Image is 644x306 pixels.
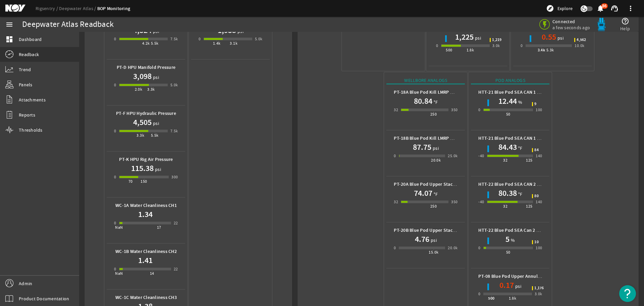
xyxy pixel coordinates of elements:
span: °F [517,145,523,151]
b: WC-1C Water Cleanliness CH3 [115,294,177,301]
div: 32 [394,199,398,205]
b: PT-18B Blue Pod Kill LMRP Wellbore Pressure [394,135,488,141]
h1: 74.07 [414,188,432,199]
span: % [517,99,522,105]
h1: 87.75 [413,142,431,152]
div: 0 [114,36,116,42]
b: PT-20B Blue Pod Upper Stack Wellbore Pressure [394,227,494,233]
h1: 115.38 [131,163,154,174]
b: PT-D HPU Manifold Pressure [117,64,176,71]
div: 3.0k [535,291,542,297]
b: WC-1A Water Cleanliness CH1 [115,202,177,209]
h1: 84.43 [498,142,517,152]
div: 125 [526,157,532,164]
div: 0 [199,36,201,42]
h1: 4.76 [415,234,429,245]
div: 0 [521,42,523,49]
mat-icon: support_agent [610,4,619,12]
button: Open Resource Center [619,285,636,302]
button: 86 [597,5,604,12]
span: Panels [19,81,33,88]
div: 5.5k [151,40,159,47]
b: HTT-21 Blue Pod SEA CAN 1 Temperature [478,135,564,141]
div: -40 [478,199,484,205]
h1: 0.55 [542,32,556,42]
b: HTT-22 Blue Pod SEA CAN 2 Temperature [478,181,564,187]
div: 32 [503,157,507,164]
a: Deepwater Atlas [59,5,97,11]
div: 1.8k [509,295,517,302]
div: 300 [171,174,178,180]
div: 5.0k [170,82,178,88]
div: Deepwater Atlas Readback [22,21,114,28]
div: 0 [394,152,396,159]
div: 22 [174,220,178,226]
h1: 5 [505,234,509,245]
span: °F [432,191,438,198]
div: 0 [114,220,116,226]
div: 0 [114,174,116,180]
b: PT-20A Blue Pod Upper Stack Wellbore Temperature [394,181,503,187]
div: 0 [436,42,438,49]
h1: 12.44 [498,96,517,106]
div: 3.3k [147,86,155,93]
span: % [509,237,515,244]
a: Rigsentry [36,5,59,11]
span: psi [429,237,437,244]
span: Readback [19,51,39,58]
div: 150 [141,178,147,185]
div: 3.3k [137,132,144,139]
div: 32 [394,106,398,113]
div: 17 [157,224,161,231]
div: 140 [536,152,542,159]
div: 14 [150,270,154,277]
b: PT-18A Blue Pod Kill LMRP Wellbore Temperature [394,89,497,95]
div: 100 [536,245,542,251]
div: 10.0k [575,42,584,49]
div: Pod Analogs [471,77,549,84]
span: 9 [534,102,536,106]
span: Attachments [19,96,46,103]
mat-icon: menu [5,20,13,29]
span: 1,219 [492,38,501,42]
h1: 80.38 [498,188,517,199]
span: Dashboard [19,36,42,43]
span: psi [152,120,159,127]
mat-icon: notifications [596,4,604,12]
div: 100 [536,106,542,113]
span: psi [431,145,439,151]
h1: 0.17 [499,280,514,291]
mat-icon: dashboard [5,35,13,43]
div: 20.0k [448,245,458,251]
span: Reports [19,112,35,118]
b: PT-K HPU Rig Air Pressure [119,156,173,163]
div: 500 [446,47,452,53]
span: Product Documentation [19,295,69,302]
span: a few seconds ago [552,25,590,31]
h1: 3,098 [133,71,152,82]
span: 84 [534,148,539,152]
b: HTT-22 Blue Pod SEA Can 2 Humidity [478,227,556,233]
span: psi [154,166,161,173]
div: 5.0k [255,36,263,42]
div: -40 [478,152,484,159]
div: 0 [394,245,396,251]
div: 20.0k [431,157,441,164]
div: 0 [478,291,480,297]
span: psi [152,74,159,81]
div: 50 [506,111,511,118]
div: 3.1k [230,40,237,47]
div: 3.4k [538,47,545,53]
mat-icon: explore [546,4,554,12]
div: 15.0k [429,249,438,256]
div: 32 [503,203,507,210]
div: 0 [478,245,480,251]
span: 80 [534,194,539,198]
span: Trend [19,66,31,73]
span: Admin [19,280,32,287]
div: 0 [114,82,116,88]
mat-icon: help_outline [621,17,629,25]
div: 0 [114,128,116,134]
div: NaN [115,270,123,277]
div: NaN [115,224,123,231]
